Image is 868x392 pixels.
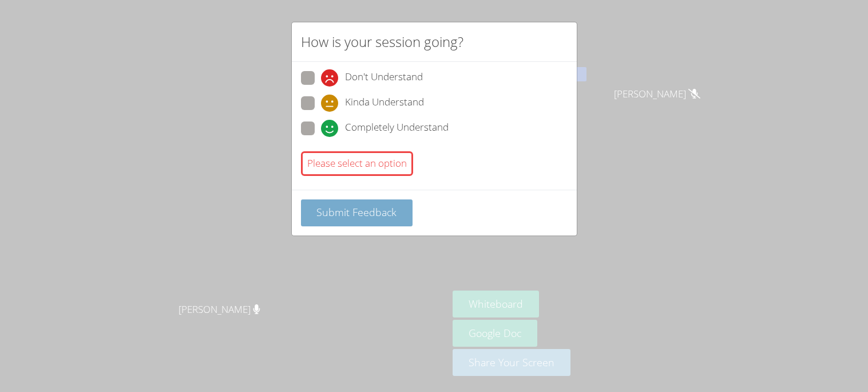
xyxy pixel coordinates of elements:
[345,69,423,87] span: Don't Understand
[301,32,463,52] h2: How is your session going?
[301,199,413,226] button: Submit Feedback
[316,205,397,219] span: Submit Feedback
[301,151,413,176] div: Please select an option
[345,95,424,112] span: Kinda Understand
[345,120,449,137] span: Completely Understand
